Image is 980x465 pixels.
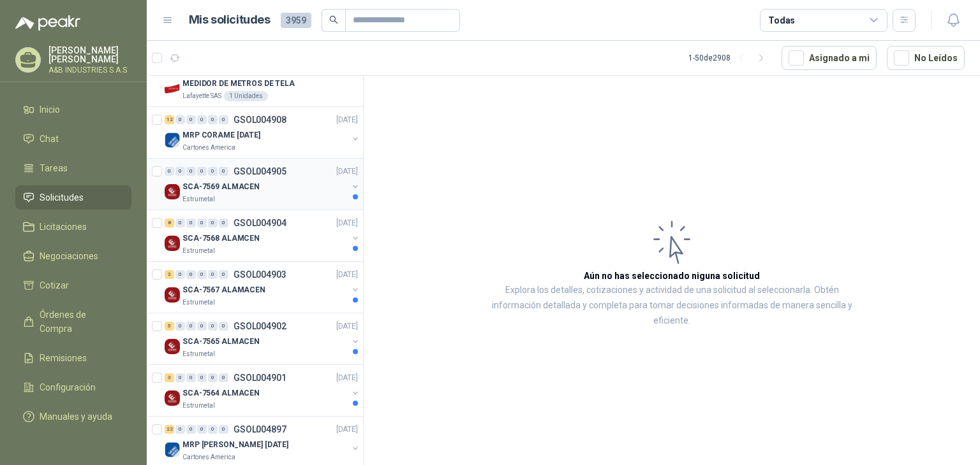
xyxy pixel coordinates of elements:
a: Órdenes de Compra [15,303,131,341]
p: MRP [PERSON_NAME] [DATE] [182,439,288,451]
a: Negociaciones [15,244,131,268]
p: [DATE] [336,372,358,384]
p: MEDIDOR DE METROS DE TELA [182,78,295,90]
div: 0 [219,115,228,124]
div: 0 [208,373,218,382]
div: 0 [197,167,207,176]
div: 0 [186,218,196,227]
div: 0 [186,167,196,176]
div: 0 [208,218,218,227]
a: Cotizar [15,273,131,297]
p: MRP CORAME [DATE] [182,129,260,141]
img: Company Logo [165,184,180,199]
a: Tareas [15,156,131,180]
a: 3 0 0 0 0 0 GSOL004903[DATE] Company LogoSCA-7567 ALAMACENEstrumetal [165,267,360,308]
div: 0 [165,167,174,176]
div: 0 [197,115,207,124]
a: Remisiones [15,346,131,370]
div: 0 [208,115,218,124]
div: 3 [165,270,174,279]
span: Configuración [40,380,96,394]
div: 0 [208,425,218,434]
div: 0 [197,218,207,227]
p: Cartones America [182,143,235,153]
div: 1 Unidades [224,91,268,101]
div: 0 [186,322,196,331]
img: Company Logo [165,287,180,303]
div: 0 [219,218,228,227]
span: 3959 [281,13,311,28]
div: 0 [186,425,196,434]
p: GSOL004903 [234,270,286,279]
div: 0 [219,270,228,279]
p: SCA-7567 ALAMACEN [182,284,265,296]
div: 0 [219,425,228,434]
span: Licitaciones [40,220,87,234]
button: Asignado a mi [782,46,877,70]
span: search [329,15,338,24]
div: 0 [175,373,185,382]
div: 8 [165,218,174,227]
div: 0 [186,115,196,124]
div: 0 [186,270,196,279]
div: 0 [175,115,185,124]
span: Manuales y ayuda [40,410,112,424]
p: Estrumetal [182,401,215,411]
div: 0 [175,322,185,331]
p: GSOL004901 [234,373,286,382]
div: 0 [219,373,228,382]
div: 0 [186,373,196,382]
p: [PERSON_NAME] [PERSON_NAME] [48,46,131,64]
p: GSOL004905 [234,167,286,176]
p: Estrumetal [182,194,215,204]
p: SCA-7564 ALMACEN [182,387,260,399]
img: Company Logo [165,442,180,457]
div: 0 [197,373,207,382]
span: Chat [40,132,59,146]
div: 0 [175,167,185,176]
p: SCA-7569 ALMACEN [182,181,260,193]
p: SCA-7565 ALMACEN [182,336,260,348]
img: Company Logo [165,81,180,96]
div: 0 [208,167,218,176]
span: Órdenes de Compra [40,308,119,336]
img: Company Logo [165,339,180,354]
a: Configuración [15,375,131,399]
div: 0 [175,270,185,279]
span: Tareas [40,161,68,175]
div: 0 [208,322,218,331]
div: 0 [197,270,207,279]
a: Chat [15,127,131,151]
div: 0 [197,322,207,331]
a: 8 0 0 0 0 0 GSOL004904[DATE] Company LogoSCA-7568 ALAMCENEstrumetal [165,215,360,256]
div: 3 [165,373,174,382]
a: Licitaciones [15,215,131,239]
a: 0 0 0 0 0 0 GSOL004905[DATE] Company LogoSCA-7569 ALMACENEstrumetal [165,164,360,204]
p: Explora los detalles, cotizaciones y actividad de una solicitud al seleccionarla. Obtén informaci... [491,283,852,329]
div: 0 [175,218,185,227]
div: Todas [768,13,795,27]
p: SCA-7568 ALAMCEN [182,232,260,245]
p: [DATE] [336,320,358,333]
span: Solicitudes [40,190,84,204]
div: 12 [165,115,174,124]
p: Estrumetal [182,246,215,256]
img: Company Logo [165,236,180,251]
span: Inicio [40,103,60,117]
p: [DATE] [336,269,358,281]
button: No Leídos [887,46,965,70]
span: Remisiones [40,351,87,365]
a: Inicio [15,97,131,122]
p: Lafayette SAS [182,91,221,101]
p: A&B INDUSTRIES S.A.S [48,66,131,74]
div: 0 [208,270,218,279]
p: GSOL004908 [234,115,286,124]
div: 0 [197,425,207,434]
a: Solicitudes [15,185,131,210]
span: Negociaciones [40,249,98,263]
span: Cotizar [40,278,69,292]
h3: Aún no has seleccionado niguna solicitud [584,269,760,283]
div: 0 [219,322,228,331]
a: 22 0 0 0 0 0 GSOL004897[DATE] Company LogoMRP [PERSON_NAME] [DATE]Cartones America [165,422,360,462]
p: Cartones America [182,452,235,462]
